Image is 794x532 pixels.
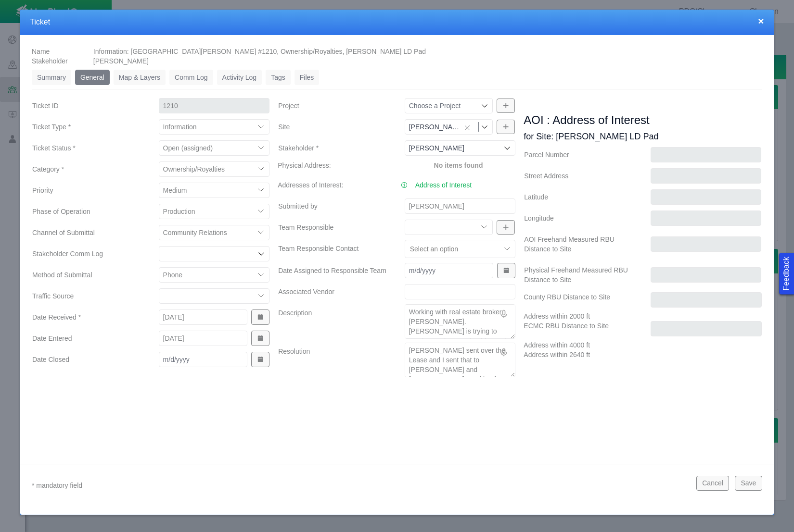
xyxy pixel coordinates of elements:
a: Address of Interest [415,180,472,190]
label: Description [270,304,397,339]
label: Phase of Operation [25,203,151,220]
label: Ticket Type * [25,118,151,136]
label: Parcel Number [516,146,643,163]
label: Date Received * [25,309,151,326]
a: View more address information [401,180,408,190]
a: Comm Log [169,70,213,85]
span: County RBU Distance to Site [524,293,610,301]
label: Submitted by [270,198,397,215]
label: Resolution [270,343,397,377]
span: Addresses of Interest: [278,181,343,189]
a: Files [295,70,320,85]
label: Ticket Status * [25,139,151,157]
label: Channel of Submittal [25,224,151,241]
input: m/d/yyyy [159,331,247,346]
h3: AOI : Address of Interest [524,112,762,127]
a: Summary [32,70,71,85]
textarea: [PERSON_NAME] sent over the Lease and I sent that to [PERSON_NAME] and [PERSON_NAME]. Waiting for... [405,343,516,377]
a: Map & Layers [114,70,166,85]
button: Show Date Picker [251,309,269,325]
label: Team Responsible [270,219,397,236]
li: View more address information Address of Interest [401,180,516,190]
label: Method of Submittal [25,266,151,284]
p: * mandatory field [32,480,689,492]
span: Address within 2640 ft [524,351,590,359]
span: Address within 4000 ft [524,341,590,349]
button: Save [735,476,762,490]
label: Longitude [516,210,643,227]
button: close [758,16,764,26]
label: Date Assigned to Responsible Team [270,262,397,279]
span: ECMC RBU Distance to Site [524,322,609,330]
label: Date Entered [25,330,151,347]
label: Project [270,97,397,114]
label: No items found [434,161,483,170]
a: Activity Log [217,70,262,85]
label: AOI Freehand Measured RBU Distance to Site [516,231,643,258]
label: Site [270,118,397,136]
button: Show Date Picker [251,331,269,346]
label: Physical Freehand Measured RBU Distance to Site [516,261,643,288]
a: Tags [266,70,291,85]
label: Stakeholder Comm Log [25,245,151,262]
textarea: Working with real estate broker [PERSON_NAME]. [PERSON_NAME] is trying to purchase a home using h... [405,304,516,339]
span: Physical Address: [278,161,331,169]
label: Category * [25,161,151,178]
button: Show Date Picker [251,352,269,367]
button: Cancel [696,476,729,490]
h4: for Site: [PERSON_NAME] LD Pad [524,131,762,142]
label: Stakeholder * [270,139,397,157]
a: General [75,70,110,85]
label: Ticket ID [25,97,151,114]
input: m/d/yyyy [159,352,247,367]
label: Priority [25,182,151,199]
label: Traffic Source [25,287,151,305]
label: Street Address [516,167,643,185]
span: Stakeholder [32,57,68,65]
label: Team Responsible Contact [270,240,397,258]
span: Address within 2000 ft [524,312,590,320]
label: Associated Vendor [270,283,397,300]
button: Clear selection [461,124,474,132]
button: Show Date Picker [497,263,515,278]
h4: Ticket [30,17,764,27]
input: m/d/yyyy [159,309,247,325]
span: [PERSON_NAME] [93,57,149,65]
label: Date Closed [25,351,151,368]
span: Name [32,48,50,55]
span: Information: [GEOGRAPHIC_DATA][PERSON_NAME] #1210, Ownership/Royalties, [PERSON_NAME] LD Pad [93,48,426,55]
label: Latitude [516,188,643,206]
input: m/d/yyyy [405,263,493,278]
